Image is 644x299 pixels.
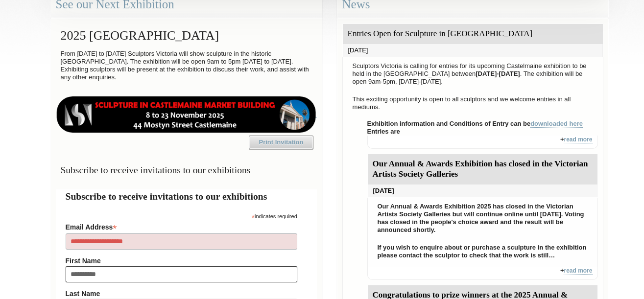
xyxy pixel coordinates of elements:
[66,189,307,204] h2: Subscribe to receive invitations to our exhibitions
[368,154,597,184] div: Our Annual & Awards Exhibition has closed in the Victorian Artists Society Galleries
[56,23,317,47] h2: 2025 [GEOGRAPHIC_DATA]
[367,120,583,128] strong: Exhibition information and Conditions of Entry can be
[56,96,317,133] img: castlemaine-ldrbd25v2.png
[56,47,317,84] p: From [DATE] to [DATE] Sculptors Victoria will show sculpture in the historic [GEOGRAPHIC_DATA]. T...
[564,136,592,143] a: read more
[367,136,598,149] div: +
[348,60,598,88] p: Sculptors Victoria is calling for entries for its upcoming Castelmaine exhibition to be held in t...
[368,184,597,197] div: [DATE]
[373,241,593,262] p: If you wish to enquire about or purchase a sculpture in the exhibition please contact the sculpto...
[56,161,317,180] h3: Subscribe to receive invitations to our exhibitions
[367,267,598,280] div: +
[66,257,297,265] label: First Name
[66,220,297,232] label: Email Address
[348,93,598,114] p: This exciting opportunity is open to all sculptors and we welcome entries in all mediums.
[66,290,297,298] label: Last Name
[530,120,583,128] a: downloaded here
[343,24,603,44] div: Entries Open for Sculpture in [GEOGRAPHIC_DATA]
[373,200,593,236] p: Our Annual & Awards Exhibition 2025 has closed in the Victorian Artists Society Galleries but wil...
[564,267,592,275] a: read more
[343,44,603,57] div: [DATE]
[249,136,313,149] a: Print Invitation
[66,211,297,220] div: indicates required
[476,70,520,77] strong: [DATE]-[DATE]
